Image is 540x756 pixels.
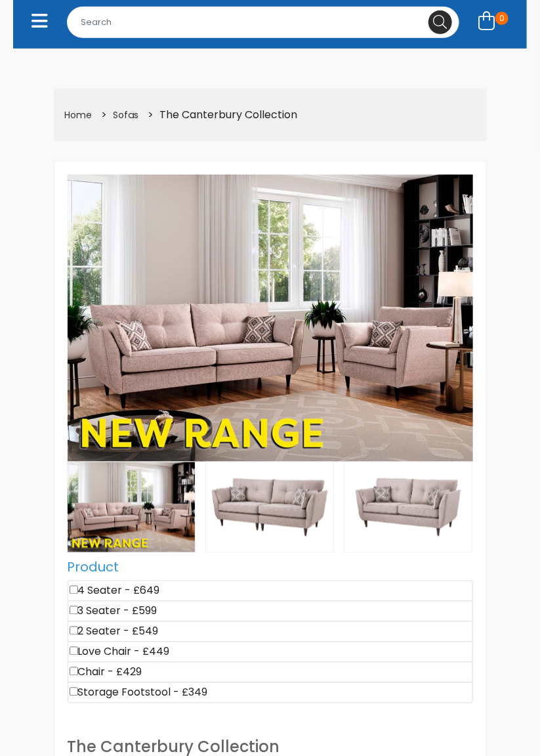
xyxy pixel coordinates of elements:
li: 4 Seater - £649 [68,581,473,602]
button: Toggle navigation [23,7,56,37]
h1: The Canterbury Collection [68,740,473,755]
li: 2 Seater - £549 [68,621,473,642]
a: 0 [470,7,517,37]
span: 0 [495,12,509,25]
input: Search for... [67,7,459,38]
a: Sofas [114,108,139,122]
h5: Product [68,560,473,575]
li: Storage Footstool - £349 [68,682,473,703]
li: The Canterbury Collection [144,105,299,125]
a: Home [65,108,93,122]
li: Love Chair - £449 [68,642,473,663]
li: 3 Seater - £599 [68,601,473,622]
li: Chair - £429 [68,662,473,683]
